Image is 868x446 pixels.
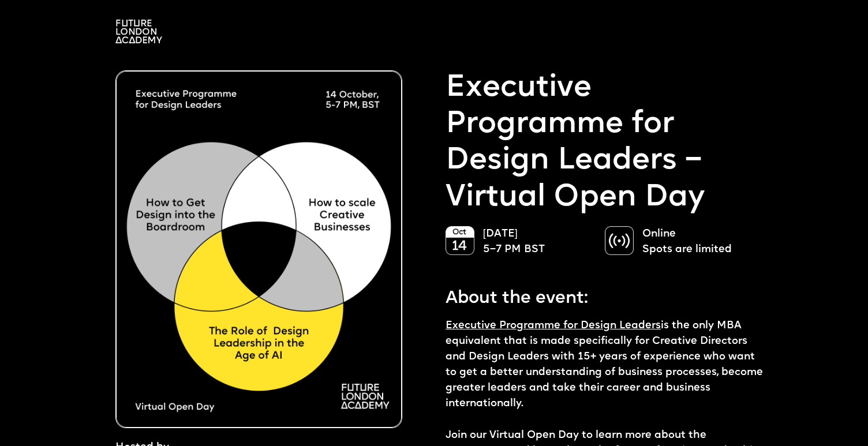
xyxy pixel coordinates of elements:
[446,320,661,331] a: Executive Programme for Design Leaders
[446,70,764,216] p: Executive Programme for Design Leaders – Virtual Open Day
[483,226,593,257] p: [DATE] 5–7 PM BST
[642,226,753,257] p: Online Spots are limited
[446,279,764,312] p: About the event:
[115,20,162,43] img: A logo saying in 3 lines: Future London Academy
